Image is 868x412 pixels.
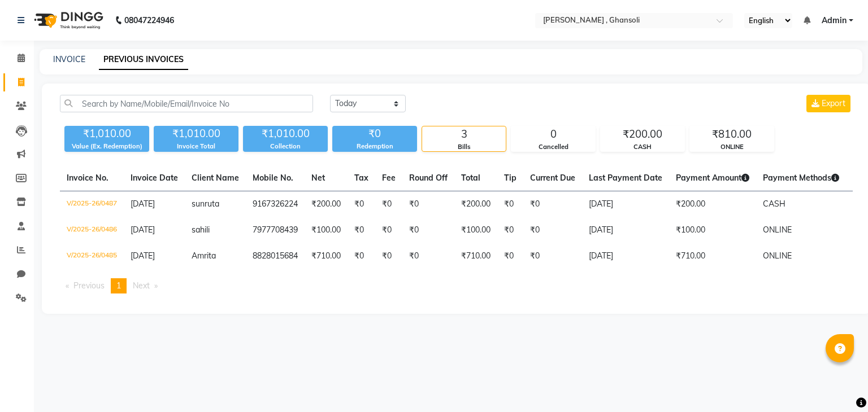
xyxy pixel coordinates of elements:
div: Collection [243,142,328,151]
input: Search by Name/Mobile/Email/Invoice No [60,95,313,112]
td: ₹200.00 [669,191,756,218]
span: Tax [354,173,368,183]
span: [DATE] [131,225,155,235]
span: Admin [822,15,847,27]
span: [DATE] [131,251,155,261]
td: 8828015684 [246,243,305,269]
td: 9167326224 [246,191,305,218]
td: ₹0 [375,217,402,243]
span: Export [822,98,845,108]
td: ₹0 [523,191,582,218]
div: 0 [511,126,595,142]
iframe: chat widget [821,367,857,401]
span: Mobile No. [253,173,293,183]
span: Net [311,173,325,183]
td: ₹710.00 [454,243,497,269]
td: ₹100.00 [454,217,497,243]
span: ONLINE [763,251,792,261]
div: ₹1,010.00 [64,126,149,142]
span: Total [461,173,480,183]
div: Invoice Total [154,142,238,151]
div: Value (Ex. Redemption) [64,142,149,151]
td: ₹100.00 [305,217,348,243]
td: V/2025-26/0487 [60,191,124,218]
td: ₹0 [375,191,402,218]
td: [DATE] [582,243,669,269]
span: Invoice Date [131,173,178,183]
div: ₹1,010.00 [154,126,238,142]
td: ₹0 [523,217,582,243]
td: ₹0 [402,191,454,218]
span: ONLINE [763,225,792,235]
span: Client Name [192,173,239,183]
td: 7977708439 [246,217,305,243]
span: Previous [73,280,105,291]
span: Payment Methods [763,173,839,183]
div: Redemption [332,142,417,151]
span: CASH [763,199,785,209]
span: Invoice No. [67,173,108,183]
td: ₹0 [523,243,582,269]
a: INVOICE [53,54,85,64]
div: ₹1,010.00 [243,126,328,142]
td: ₹200.00 [454,191,497,218]
div: Bills [422,142,506,152]
td: ₹0 [402,217,454,243]
td: ₹0 [497,243,523,269]
span: [DATE] [131,199,155,209]
span: Tip [504,173,517,183]
td: ₹0 [348,217,375,243]
td: V/2025-26/0485 [60,243,124,269]
button: Export [806,95,850,112]
span: Next [133,280,150,291]
span: sunruta [192,199,219,209]
span: Fee [382,173,396,183]
td: V/2025-26/0486 [60,217,124,243]
div: ₹200.00 [601,126,684,142]
td: ₹100.00 [669,217,756,243]
a: PREVIOUS INVOICES [99,50,188,70]
div: Cancelled [511,142,595,152]
span: Last Payment Date [589,173,662,183]
span: Payment Amount [676,173,749,183]
div: ONLINE [690,142,774,152]
div: 3 [422,126,506,142]
td: ₹0 [497,217,523,243]
nav: Pagination [60,278,853,293]
div: CASH [601,142,684,152]
span: Round Off [409,173,448,183]
img: logo [29,5,106,36]
span: sahili [192,225,210,235]
td: ₹0 [375,243,402,269]
td: ₹200.00 [305,191,348,218]
b: 08047224946 [124,5,174,36]
td: [DATE] [582,191,669,218]
div: ₹0 [332,126,417,142]
td: ₹0 [348,243,375,269]
td: ₹710.00 [669,243,756,269]
td: [DATE] [582,217,669,243]
td: ₹0 [497,191,523,218]
td: ₹0 [348,191,375,218]
span: 1 [116,280,121,291]
span: Amrita [192,251,216,261]
td: ₹0 [402,243,454,269]
td: ₹710.00 [305,243,348,269]
div: ₹810.00 [690,126,774,142]
span: Current Due [530,173,575,183]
